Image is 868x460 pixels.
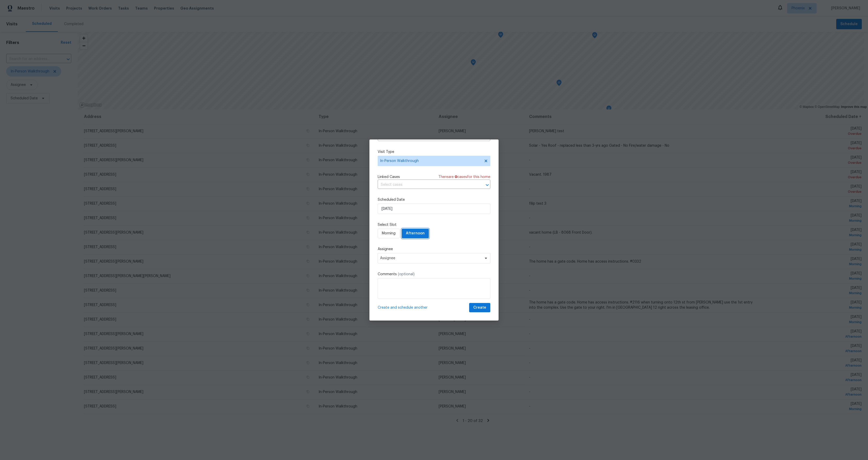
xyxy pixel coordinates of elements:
[378,222,490,227] label: Select Slot
[455,175,457,179] span: 0
[378,197,490,202] label: Scheduled Date
[484,181,491,189] button: Open
[406,230,425,237] span: Afternoon
[382,230,396,237] span: Morning
[378,305,428,310] span: Create and schedule another
[378,149,490,154] label: Visit Type
[378,204,490,214] input: M/D/YYYY
[469,303,490,313] button: Create
[402,229,429,238] button: Afternoon
[438,174,490,180] span: There are case s for this home
[378,174,400,180] span: Linked Cases
[398,272,415,276] span: (optional)
[380,256,481,260] span: Assignee
[378,272,490,277] label: Comments
[473,305,486,311] span: Create
[378,247,490,252] label: Assignee
[378,181,476,189] input: Select cases
[378,229,400,238] button: Morning
[380,158,481,164] span: In-Person Walkthrough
